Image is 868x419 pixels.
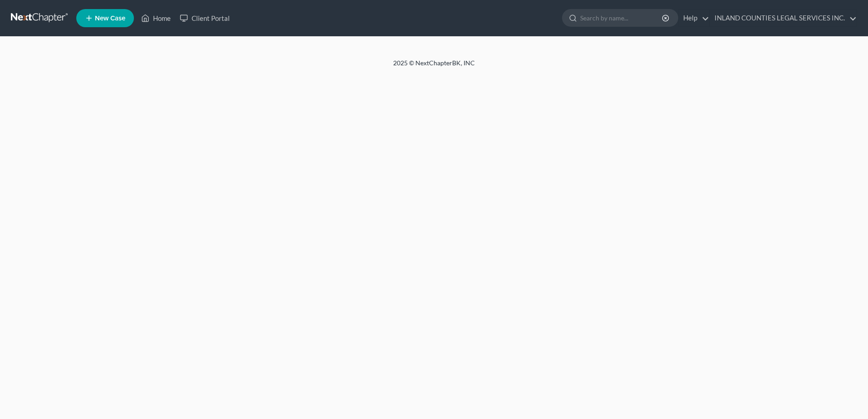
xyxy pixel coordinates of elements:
a: INLAND COUNTIES LEGAL SERVICES INC. [710,10,857,26]
span: New Case [95,15,125,22]
input: Search by name... [580,10,663,26]
a: Client Portal [175,10,234,26]
a: Help [679,10,709,26]
a: Home [137,10,175,26]
div: 2025 © NextChapterBK, INC [175,58,693,75]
